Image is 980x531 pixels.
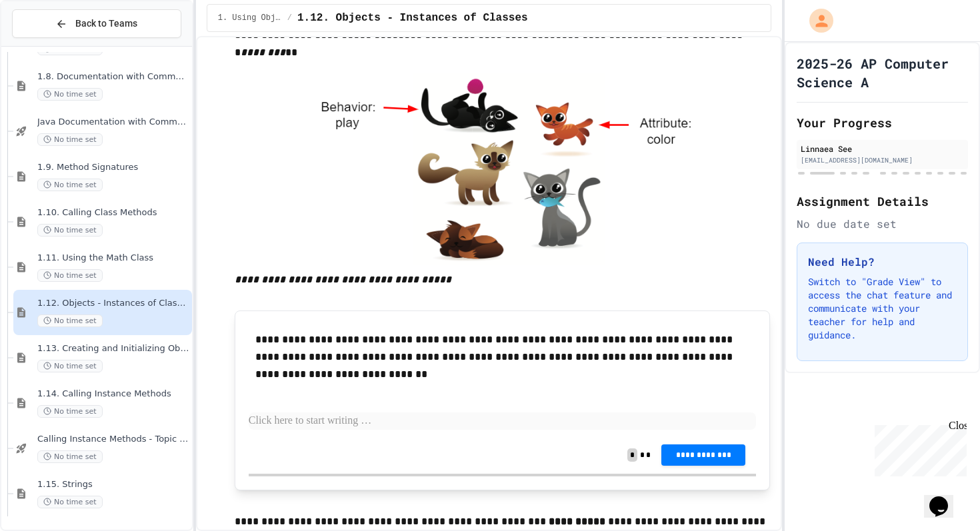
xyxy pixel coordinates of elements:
[797,54,968,91] h1: 2025-26 AP Computer Science A
[808,254,957,270] h3: Need Help?
[801,143,964,155] div: Linnaea See
[808,275,957,342] p: Switch to "Grade View" to access the chat feature and communicate with your teacher for help and ...
[12,9,181,38] button: Back to Teams
[37,479,189,490] span: 1.15. Strings
[801,155,964,165] div: [EMAIL_ADDRESS][DOMAIN_NAME]
[75,17,137,31] span: Back to Teams
[37,71,189,83] span: 1.8. Documentation with Comments and Preconditions
[37,269,103,282] span: No time set
[37,117,189,128] span: Java Documentation with Comments - Topic 1.8
[797,113,968,132] h2: Your Progress
[37,298,189,309] span: 1.12. Objects - Instances of Classes
[37,434,189,445] span: Calling Instance Methods - Topic 1.14
[37,450,103,463] span: No time set
[37,253,189,264] span: 1.11. Using the Math Class
[797,216,968,232] div: No due date set
[37,405,103,418] span: No time set
[287,13,292,23] span: /
[37,88,103,101] span: No time set
[37,360,103,372] span: No time set
[37,314,103,327] span: No time set
[924,478,967,518] iframe: chat widget
[37,179,103,191] span: No time set
[797,192,968,211] h2: Assignment Details
[795,5,837,36] div: My Account
[218,13,282,23] span: 1. Using Objects and Methods
[37,162,189,173] span: 1.9. Method Signatures
[37,207,189,219] span: 1.10. Calling Class Methods
[5,5,92,85] div: Chat with us now!Close
[37,388,189,400] span: 1.14. Calling Instance Methods
[869,420,967,476] iframe: chat widget
[37,496,103,508] span: No time set
[37,133,103,146] span: No time set
[37,343,189,354] span: 1.13. Creating and Initializing Objects: Constructors
[297,10,528,26] span: 1.12. Objects - Instances of Classes
[37,224,103,237] span: No time set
